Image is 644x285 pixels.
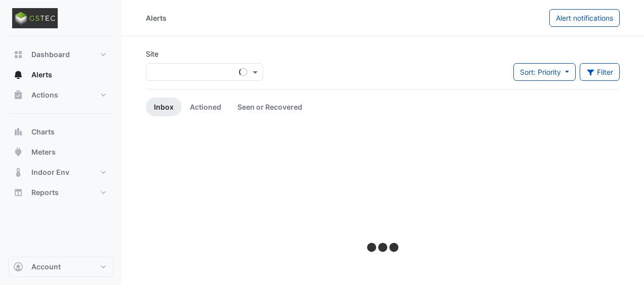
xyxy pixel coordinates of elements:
[8,257,113,277] button: Account
[13,50,23,60] app-icon: Dashboard
[146,98,182,116] a: Inbox
[13,147,23,157] app-icon: Meters
[12,8,58,28] img: Company Logo
[182,98,229,116] a: Actioned
[513,63,576,81] button: Sort: Priority
[8,65,113,85] button: Alerts
[580,63,620,81] button: Filter
[13,127,23,137] app-icon: Charts
[8,162,113,182] button: Indoor Env
[31,127,55,137] span: Charts
[31,187,59,198] span: Reports
[31,167,69,177] span: Indoor Env
[31,70,52,80] span: Alerts
[31,90,58,100] span: Actions
[31,262,61,272] span: Account
[31,147,56,157] span: Meters
[146,49,158,59] label: Site
[549,9,620,27] button: Alert notifications
[8,142,113,162] button: Meters
[520,68,561,76] span: Sort: Priority
[8,85,113,105] button: Actions
[146,13,167,23] div: Alerts
[13,167,23,177] app-icon: Indoor Env
[556,14,613,22] span: Alert notifications
[229,98,310,116] a: Seen or Recovered
[8,122,113,142] button: Charts
[8,44,113,65] button: Dashboard
[8,182,113,203] button: Reports
[13,187,23,198] app-icon: Reports
[31,50,70,60] span: Dashboard
[13,90,23,100] app-icon: Actions
[13,70,23,80] app-icon: Alerts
